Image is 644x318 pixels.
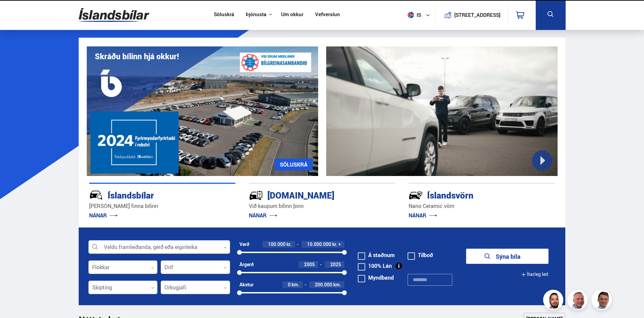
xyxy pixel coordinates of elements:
[457,12,498,18] button: [STREET_ADDRESS]
[408,252,433,258] label: Tilboð
[358,252,395,258] label: Á staðnum
[315,11,340,19] a: Vefverslun
[95,52,179,61] h1: Skráðu bílinn hjá okkur!
[246,11,266,18] button: Þjónusta
[439,5,504,25] a: [STREET_ADDRESS]
[281,11,303,19] a: Um okkur
[239,262,254,267] div: Árgerð
[249,212,277,219] a: NÁNAR
[408,12,414,18] img: svg+xml;base64,PHN2ZyB4bWxucz0iaHR0cDovL3d3dy53My5vcmcvMjAwMC9zdmciIHdpZHRoPSI1MTIiIGhlaWdodD0iNT...
[249,202,395,210] p: Við kaupum bílinn þinn
[568,291,589,311] img: siFngHWaQ9KaOqBr.png
[315,281,332,288] span: 200.000
[89,189,212,201] div: Íslandsbílar
[239,242,249,247] div: Verð
[409,189,531,201] div: Íslandsvörn
[358,263,392,269] label: 100% Lán
[544,291,564,311] img: nhp88E3Fdnt1Opn2.png
[288,281,291,288] span: 0
[268,241,286,247] span: 100.000
[405,12,422,18] span: is
[409,188,423,202] img: -Svtn6bYgwAsiwNX.svg
[307,241,331,247] span: 10.000.000
[292,282,299,287] span: km.
[466,249,548,264] button: Sýna bíla
[239,282,254,287] div: Akstur
[249,189,371,201] div: [DOMAIN_NAME]
[79,4,149,26] img: G0Ugv5HjCgRt.svg
[358,275,394,280] label: Myndband
[593,291,613,311] img: FbJEzSuNWCJXmdc-.webp
[274,158,313,171] a: SÖLUSKRÁ
[304,261,315,268] span: 2005
[249,188,263,202] img: tr5P-W3DuiFaO7aO.svg
[409,212,437,219] a: NÁNAR
[338,242,341,247] span: +
[89,202,235,210] p: [PERSON_NAME] finna bílinn
[214,11,234,19] a: Söluskrá
[287,242,292,247] span: kr.
[409,202,555,210] p: Nano Ceramic vörn
[521,267,548,282] button: Ítarleg leit
[333,282,341,287] span: km.
[405,5,435,25] button: is
[87,46,318,176] img: eKx6w-_Home_640_.png
[89,212,118,219] a: NÁNAR
[332,242,337,247] span: kr.
[330,261,341,268] span: 2025
[89,188,103,202] img: JRvxyua_JYH6wB4c.svg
